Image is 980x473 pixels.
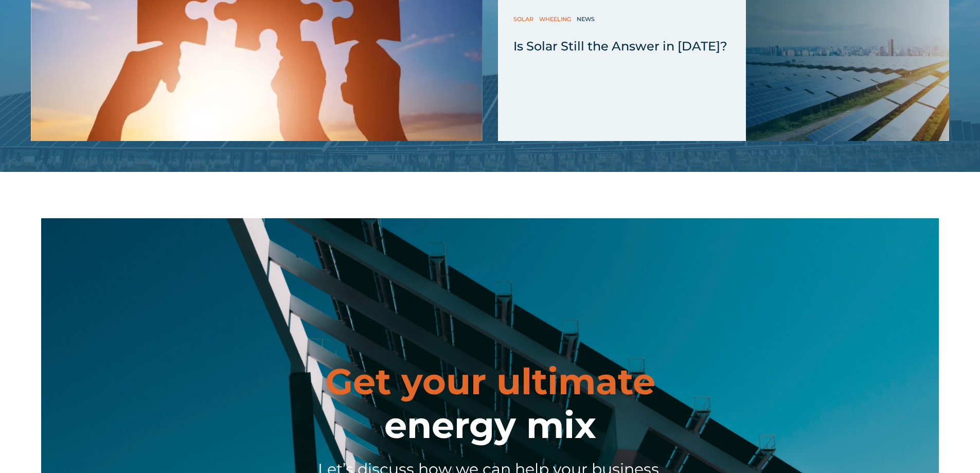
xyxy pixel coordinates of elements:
span: Get your ultimate [325,359,655,404]
a: Solar [513,14,536,24]
a: News [577,14,597,24]
a: Wheeling [539,14,574,24]
span: Is Solar Still the Answer in [DATE]? [513,39,727,54]
h2: energy mix [325,360,655,447]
